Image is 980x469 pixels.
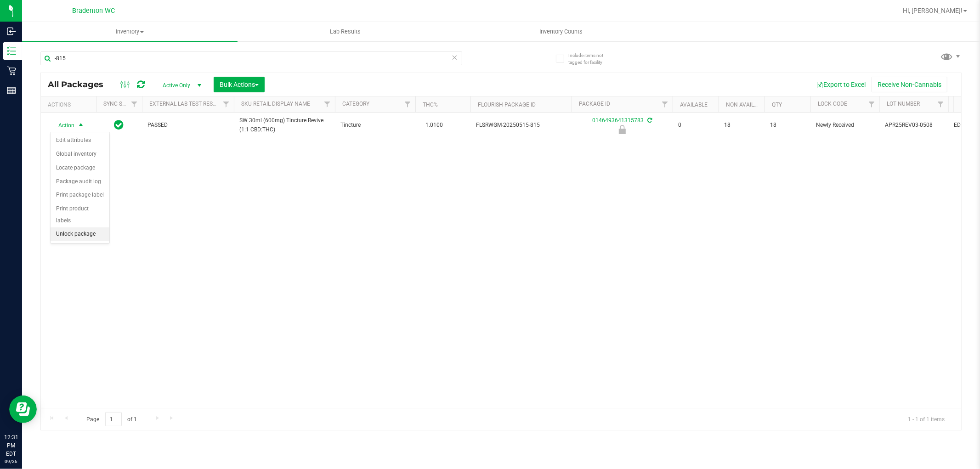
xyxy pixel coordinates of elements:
span: In Sync [114,119,124,131]
a: Filter [320,96,335,112]
li: Print package label [51,188,109,202]
span: Inventory [22,28,238,36]
a: Qty [772,102,782,108]
a: Filter [933,96,948,112]
li: Edit attributes [51,134,109,147]
span: 18 [724,121,759,130]
span: SW 30ml (600mg) Tincture Revive (1:1 CBD:THC) [239,116,329,134]
a: Sync Status [103,101,139,107]
a: Lock Code [818,101,847,107]
inline-svg: Inbound [7,27,16,36]
span: 18 [770,121,805,130]
a: Inventory Counts [453,22,668,41]
a: Flourish Package ID [478,102,536,108]
a: Filter [657,96,673,112]
li: Locate package [51,161,109,175]
li: Print product labels [51,202,109,227]
inline-svg: Retail [7,66,16,75]
a: 0146493641315783 [592,117,644,124]
a: THC% [423,102,438,108]
span: Hi, [PERSON_NAME]! [903,7,963,14]
iframe: Resource center [9,396,37,423]
span: 0 [678,121,713,130]
span: All Packages [48,79,113,90]
a: Category [342,101,369,107]
div: Newly Received [570,125,674,134]
span: FLSRWGM-20250515-815 [476,121,566,130]
a: External Lab Test Result [149,101,221,107]
span: Newly Received [816,121,874,130]
span: Clear [452,51,458,63]
span: Bulk Actions [220,81,259,88]
span: Action [50,119,75,132]
a: Lab Results [238,22,453,41]
p: 12:31 PM EDT [4,433,18,458]
span: 1 - 1 of 1 items [901,412,952,426]
a: Filter [127,96,142,112]
p: 09/26 [4,458,18,465]
button: Export to Excel [810,77,872,92]
li: Unlock package [51,227,109,241]
li: Global inventory [51,147,109,161]
a: Available [680,102,708,108]
inline-svg: Reports [7,86,16,95]
input: Search Package ID, Item Name, SKU, Lot or Part Number... [40,51,462,65]
a: Non-Available [726,102,767,108]
a: Sku Retail Display Name [241,101,310,107]
div: Actions [48,102,92,108]
input: 1 [105,412,122,426]
a: Filter [864,96,879,112]
span: select [75,119,87,132]
span: Lab Results [317,28,373,36]
span: Include items not tagged for facility [568,52,614,66]
span: Sync from Compliance System [646,117,652,124]
span: Tincture [340,121,410,130]
span: Page of 1 [79,412,145,426]
a: Filter [400,96,415,112]
span: 1.0100 [421,119,448,132]
a: Lot Number [887,101,920,107]
a: Filter [219,96,234,112]
span: Bradenton WC [73,7,115,15]
inline-svg: Inventory [7,46,16,56]
button: Receive Non-Cannabis [872,77,947,92]
a: Inventory [22,22,238,41]
span: PASSED [147,121,228,130]
span: Inventory Counts [527,28,595,36]
span: APR25REV03-0508 [885,121,943,130]
button: Bulk Actions [214,77,265,92]
a: Package ID [579,101,610,107]
li: Package audit log [51,175,109,189]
